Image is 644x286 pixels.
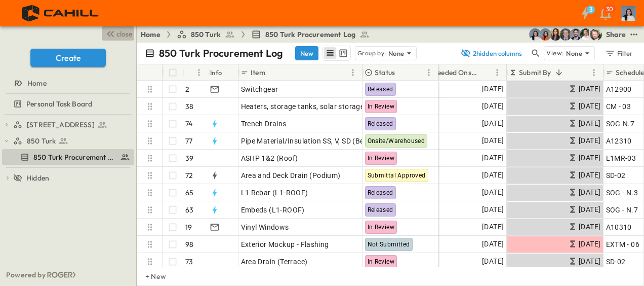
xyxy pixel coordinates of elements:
span: Released [368,206,393,213]
img: Profile Picture [621,6,636,21]
h6: 3 [589,6,592,14]
p: Needed Onsite [432,67,478,78]
span: 850 Turk [191,29,221,40]
button: close [102,26,134,41]
span: Switchgear [241,84,278,94]
span: L1MR-03 [606,153,636,163]
img: 4f72bfc4efa7236828875bac24094a5ddb05241e32d018417354e964050affa1.png [12,3,110,24]
span: Home [27,78,47,88]
img: Jared Salin (jsalin@cahill-sf.com) [559,28,572,41]
span: [DATE] [482,238,504,250]
span: Released [368,120,393,127]
p: 850 Turk Procurement Log [159,46,283,60]
p: + New [145,271,151,281]
span: Released [368,86,393,93]
span: SOG-N.7 [606,119,635,129]
span: close [116,29,132,39]
span: In Review [368,258,395,265]
img: Daniel Esposito (desposito@cahill-sf.com) [590,28,602,41]
span: [DATE] [579,118,600,129]
p: 19 [185,222,192,232]
button: Sort [553,67,565,78]
span: Trench Drains [241,119,287,129]
span: Not Submitted [368,241,410,248]
span: [DATE] [579,204,600,216]
span: Area Drain (Terrace) [241,257,308,267]
a: Personal Task Board [2,97,132,111]
span: Pipe Material/Insulation SS, V, SD (Below Ground) [241,136,406,146]
button: 3 [575,4,595,22]
img: Kyle Baltes (kbaltes@cahill-sf.com) [580,28,592,41]
img: Stephanie McNeill (smcneill@cahill-sf.com) [539,28,551,41]
button: Menu [588,66,600,79]
span: SOG - N.3 [606,188,638,198]
div: Filter [605,48,633,59]
a: Home [2,76,132,90]
span: In Review [368,155,395,162]
span: A12310 [606,136,632,146]
p: Submit By [519,67,551,78]
span: [DATE] [579,135,600,147]
span: Submittal Approved [368,172,426,179]
button: Menu [491,66,503,79]
p: 72 [185,170,193,181]
button: 2hidden columns [455,46,528,60]
p: Group by: [357,48,386,58]
p: 73 [185,257,193,267]
span: [DATE] [579,221,600,233]
span: EXTM - 06 [606,239,640,249]
a: 850 Turk Procurement Log [2,150,132,164]
span: Onsite/Warehoused [368,137,425,145]
p: 30 [606,5,613,13]
button: kanban view [337,47,349,59]
img: Casey Kasten (ckasten@cahill-sf.com) [570,28,582,41]
span: [DATE] [482,204,504,216]
span: [DATE] [482,256,504,267]
span: In Review [368,103,395,110]
span: Exterior Mockup - Flashing [241,239,329,249]
p: View: [546,48,564,59]
p: 63 [185,205,193,215]
span: [DATE] [579,169,600,181]
span: L1 Rebar (L1-ROOF) [241,188,308,198]
p: Status [375,67,395,78]
span: Heaters, storage tanks, solar storage and expansion tank [241,101,431,112]
div: table view [323,46,351,61]
p: None [388,48,405,58]
div: 850 Turktest [2,133,134,149]
div: 850 Turk Procurement Logtest [2,149,134,165]
span: A10310 [606,222,632,232]
span: 850 Turk Procurement Log [33,152,116,162]
button: Sort [397,67,408,78]
span: [STREET_ADDRESS] [27,120,95,130]
a: 850 Turk [177,29,235,40]
span: [DATE] [579,100,600,112]
span: SD-02 [606,170,626,181]
span: A12900 [606,84,632,94]
p: 98 [185,239,193,249]
span: [DATE] [482,118,504,129]
div: [STREET_ADDRESS]test [2,117,134,133]
button: Filter [601,46,636,60]
span: SOG - N.7 [606,205,638,215]
span: [DATE] [579,238,600,250]
img: Kim Bowen (kbowen@cahill-sf.com) [549,28,561,41]
div: Share [606,29,626,40]
a: [STREET_ADDRESS] [13,118,132,132]
p: 77 [185,136,192,146]
span: SD-02 [606,257,626,267]
span: In Review [368,224,395,231]
p: 2 [185,84,189,94]
span: [DATE] [579,187,600,198]
a: Home [141,29,160,40]
button: Create [30,49,106,67]
span: Area and Deck Drain (Podium) [241,170,341,181]
button: Sort [267,67,278,78]
button: row view [324,47,336,59]
span: Personal Task Board [26,99,92,109]
span: CM - 03 [606,101,631,112]
p: 74 [185,119,192,129]
div: Info [210,58,222,87]
span: [DATE] [482,187,504,198]
span: [DATE] [482,169,504,181]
